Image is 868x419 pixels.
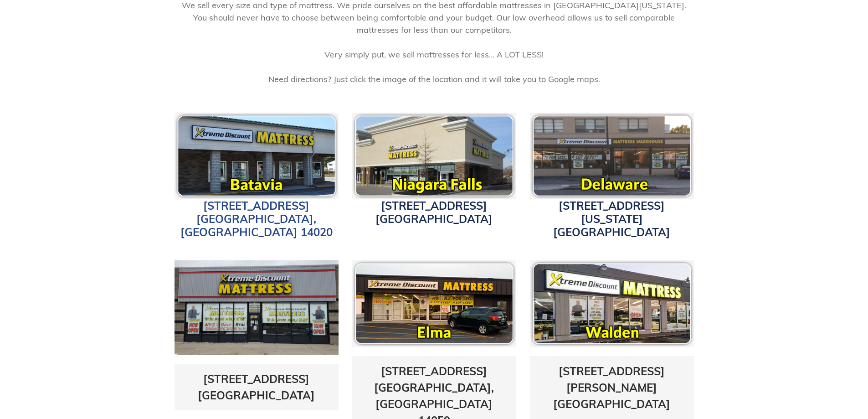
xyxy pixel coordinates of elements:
[175,113,339,199] img: pf-c8c7db02--bataviaicon.png
[180,199,333,239] a: [STREET_ADDRESS][GEOGRAPHIC_DATA], [GEOGRAPHIC_DATA] 14020
[352,260,516,347] img: pf-8166afa1--elmaicon.png
[553,364,670,411] a: [STREET_ADDRESS][PERSON_NAME][GEOGRAPHIC_DATA]
[530,113,694,199] img: pf-118c8166--delawareicon.png
[530,260,694,347] img: pf-16118c81--waldenicon.png
[175,260,339,355] img: transit-store-photo2-1642015179745.jpg
[375,199,493,226] a: [STREET_ADDRESS][GEOGRAPHIC_DATA]
[352,113,516,199] img: Xtreme Discount Mattress Niagara Falls
[198,372,315,402] a: [STREET_ADDRESS][GEOGRAPHIC_DATA]
[553,199,670,239] a: [STREET_ADDRESS][US_STATE][GEOGRAPHIC_DATA]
